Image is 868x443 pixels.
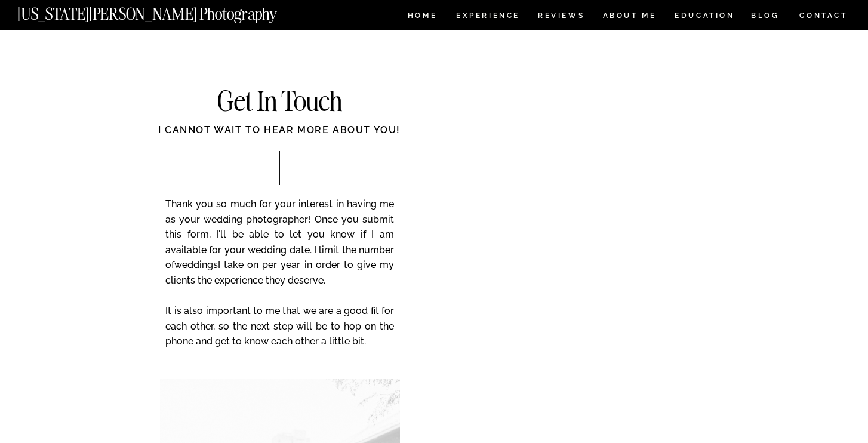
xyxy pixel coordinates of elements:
a: CONTACT [799,9,848,22]
a: ABOUT ME [602,12,657,22]
a: [US_STATE][PERSON_NAME] Photography [17,6,317,16]
a: HOME [405,12,439,22]
a: Experience [456,12,519,22]
a: EDUCATION [673,12,736,22]
a: REVIEWS [538,12,583,22]
p: Thank you so much for your interest in having me as your wedding photographer! Once you submit th... [165,196,394,366]
div: I cannot wait to hear more about you! [112,123,447,150]
a: BLOG [751,12,780,22]
h2: Get In Touch [159,88,399,117]
a: weddings [174,259,218,270]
